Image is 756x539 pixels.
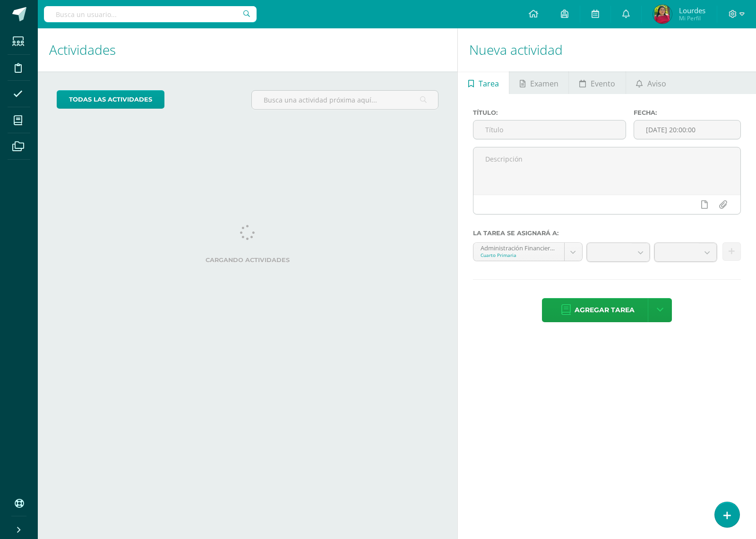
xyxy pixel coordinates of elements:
label: Cargando actividades [57,257,438,264]
div: Cuarto Primaria [481,252,557,258]
label: Fecha: [634,109,741,116]
a: Administración Financiera 'B'Cuarto Primaria [473,243,582,261]
a: Aviso [626,71,677,94]
span: Mi Perfil [679,14,705,22]
h1: Actividades [49,28,446,71]
a: Examen [509,71,568,94]
input: Busca una actividad próxima aquí... [252,91,438,109]
a: Tarea [458,71,509,94]
span: Lourdes [679,6,705,15]
span: Aviso [647,72,666,95]
img: f4b93c984d24729557eb8142701b8c7a.png [653,5,672,24]
label: La tarea se asignará a: [473,230,741,237]
input: Fecha de entrega [634,120,740,139]
label: Título: [473,109,626,116]
a: todas las Actividades [57,90,164,109]
span: Agregar tarea [575,299,635,322]
span: Examen [530,72,558,95]
input: Busca un usuario... [44,6,257,22]
span: Tarea [479,72,499,95]
input: Título [473,120,626,139]
div: Administración Financiera 'B' [481,243,557,252]
h1: Nueva actividad [469,28,745,71]
span: Evento [591,72,615,95]
a: Evento [569,71,625,94]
